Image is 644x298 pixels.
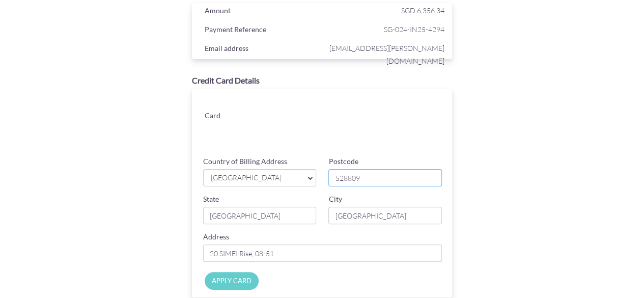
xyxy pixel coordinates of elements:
label: Country of Billing Address [203,156,287,167]
div: Amount [197,4,325,19]
div: Credit Card Details [192,75,453,87]
input: APPLY CARD [205,272,259,290]
div: Payment Reference [197,23,325,38]
label: City [328,194,342,204]
span: [GEOGRAPHIC_DATA] [210,173,300,183]
label: Postcode [328,156,358,167]
iframe: Secure card security code input frame [356,121,443,140]
a: [GEOGRAPHIC_DATA] [203,169,317,186]
iframe: Secure card expiration date input frame [268,121,355,140]
span: [EMAIL_ADDRESS][PERSON_NAME][DOMAIN_NAME] [324,42,444,67]
div: Card [197,109,261,124]
span: SG-024-IN25-4294 [324,23,444,36]
iframe: Secure card number input frame [268,99,443,117]
label: State [203,194,219,204]
label: Address [203,232,229,242]
div: Email address [197,42,325,57]
span: SGD 6,356.34 [401,6,444,15]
